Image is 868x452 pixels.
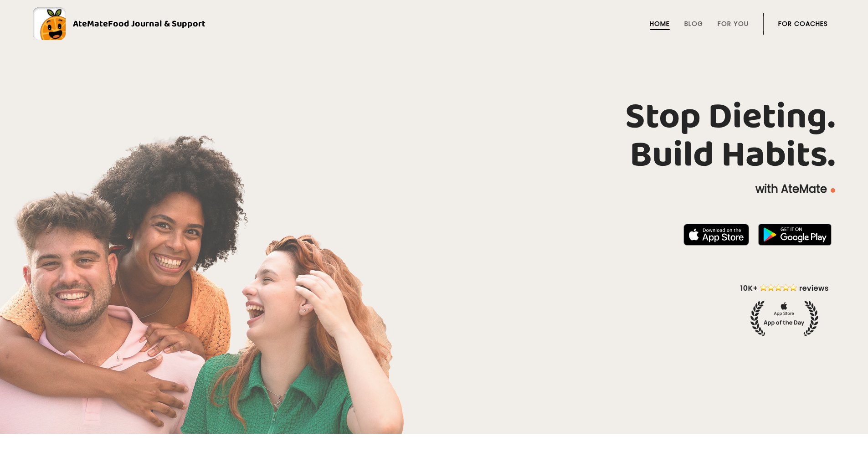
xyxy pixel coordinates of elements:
[650,20,670,27] a: Home
[66,16,205,31] div: AteMate
[734,282,835,336] img: home-hero-appoftheday.png
[33,182,835,196] p: with AteMate
[33,98,835,175] h1: Stop Dieting. Build Habits.
[33,7,835,40] a: AteMateFood Journal & Support
[108,16,205,31] span: Food Journal & Support
[683,224,749,246] img: badge-download-apple.svg
[778,20,828,27] a: For Coaches
[684,20,703,27] a: Blog
[718,20,749,27] a: For You
[758,224,832,246] img: badge-download-google.png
